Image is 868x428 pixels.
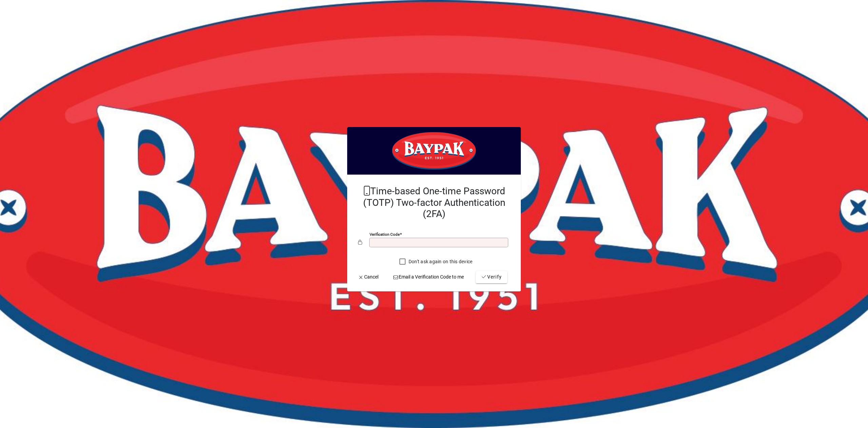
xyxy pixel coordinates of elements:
mat-label: Verification code [370,232,400,237]
button: Cancel [355,271,381,283]
span: Email a Verification Code to me [393,273,464,281]
button: Verify [476,271,507,283]
h2: Time-based One-time Password (TOTP) Two-factor Authentication (2FA) [358,185,510,220]
span: Cancel [358,273,378,281]
button: Email a Verification Code to me [390,271,467,283]
span: Verify [481,273,502,281]
label: Don't ask again on this device [407,258,473,265]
